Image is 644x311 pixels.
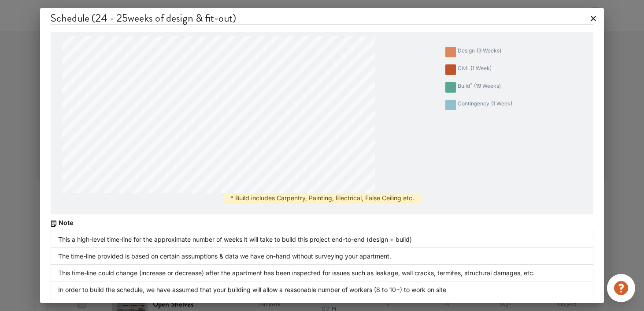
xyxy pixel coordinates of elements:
li: This time-line could change (increase or decrease) after the apartment has been inspected for iss... [51,265,593,281]
span: ( 1 week ) [491,100,512,107]
li: In order to build the schedule, we have assumed that your building will allow a reasonable number... [51,281,593,298]
span: ( 19 weeks ) [474,82,501,89]
span: ( 3 weeks ) [477,47,501,54]
h4: Schedule ( 24 - 25 weeks of design & fit-out) [51,11,593,25]
div: civil [458,64,492,75]
div: build [458,82,501,93]
span: ( 1 week ) [470,65,492,71]
span: Note [59,219,73,226]
div: contingency [458,100,512,110]
div: design [458,47,501,57]
li: The time-line provided is based on certain assumptions & data we have on-hand without surveying y... [51,248,593,265]
li: This a high-level time-line for the approximate number of weeks it will take to build this projec... [51,231,593,248]
div: * Build includes Carpentry, Painting, Electrical, False Ceiling etc. [223,193,422,203]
